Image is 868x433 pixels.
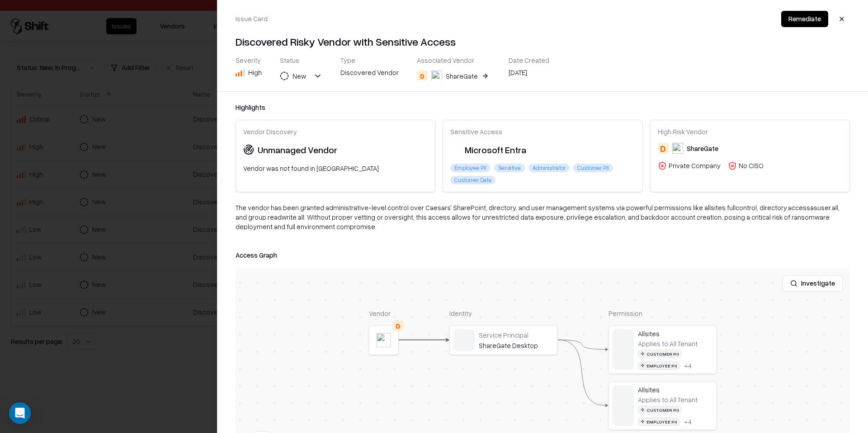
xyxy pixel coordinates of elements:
div: Employee PII [638,362,680,370]
div: Access Graph [236,250,850,261]
div: The vendor has been granted administrative-level control over Caesars' SharePoint, directory, and... [236,203,850,239]
div: Customer PII [573,164,613,172]
div: Sensitive Access [450,127,635,136]
div: Associated Vendor [417,56,491,64]
div: ShareGate [687,144,718,153]
div: Customer Data [450,176,495,184]
button: +4 [684,418,692,426]
div: Employee PII [638,418,680,426]
div: Discovered Vendor [340,68,399,80]
div: Administrator [528,164,570,172]
div: Issue Card [236,14,268,24]
div: + 4 [684,418,692,426]
img: ShareGate [672,143,683,154]
div: Microsoft Entra [450,143,526,156]
div: Vendor was not found in [GEOGRAPHIC_DATA] [243,164,428,173]
div: Applies to: All Tenant [638,339,698,348]
div: + 4 [684,362,692,370]
div: Vendor [369,308,399,318]
div: Allsites [638,385,713,393]
div: Service Principal [479,331,554,339]
h4: Discovered Risky Vendor with Sensitive Access [236,34,850,49]
button: Investigate [783,275,843,292]
div: Identity [449,308,558,318]
div: Status [280,56,322,64]
div: High [248,68,262,77]
div: Customer PII [638,405,682,414]
div: D [393,320,404,331]
div: Highlights [236,103,850,112]
div: High Risk Vendor [658,127,842,136]
img: Microsoft Entra [450,144,461,155]
div: Sensitive [494,164,525,172]
div: Type [340,56,399,64]
div: D [417,71,428,81]
div: No CISO [739,161,764,170]
div: Customer PII [638,349,682,358]
div: Permission [609,308,717,318]
div: Unmanaged Vendor [258,143,337,156]
img: ShareGate [431,71,442,81]
div: Date Created [509,56,549,64]
div: Severity [236,56,262,64]
div: Applies to: All Tenant [638,395,698,404]
div: ShareGate [446,71,478,81]
div: [DATE] [509,68,549,80]
button: +4 [684,362,692,370]
div: Vendor Discovery [243,127,428,136]
div: ShareGate Desktop [479,341,554,349]
div: D [658,143,669,154]
div: New [292,71,306,81]
button: Remediate [781,11,828,27]
button: DShareGate [417,68,491,84]
div: Private Company [669,161,721,170]
div: Employee PII [450,164,491,172]
div: Allsites [638,329,713,337]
